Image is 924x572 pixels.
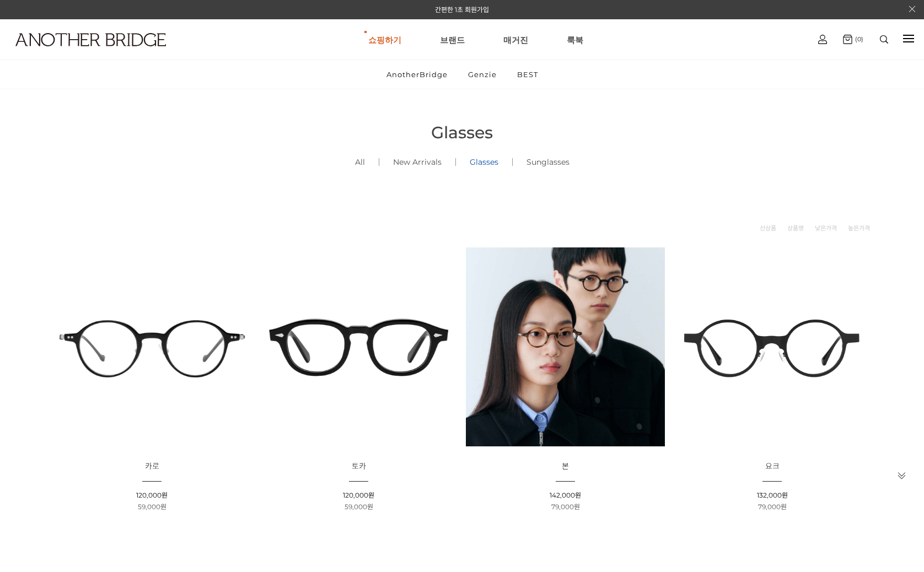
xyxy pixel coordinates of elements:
[341,143,379,181] a: All
[562,462,569,471] a: 본
[345,503,373,511] span: 59,000원
[379,143,455,181] a: New Arrivals
[508,60,547,89] a: BEST
[818,35,827,44] img: cart
[456,143,512,181] a: Glasses
[673,247,872,446] img: 요크 글라스 - 트렌디한 디자인의 유니크한 안경 이미지
[880,35,888,44] img: search
[435,6,489,14] a: 간편한 1초 회원가입
[431,122,493,143] span: Glasses
[503,20,528,60] a: 매거진
[758,503,787,511] span: 79,000원
[368,20,401,60] a: 쇼핑하기
[848,223,870,234] a: 높은가격
[852,35,863,43] span: (0)
[259,247,458,446] img: 토카 아세테이트 뿔테 안경 이미지
[843,35,852,44] img: cart
[377,60,457,89] a: AnotherBridge
[145,462,159,471] a: 카로
[138,503,166,511] span: 59,000원
[440,20,465,60] a: 브랜드
[513,143,583,181] a: Sunglasses
[787,223,804,234] a: 상품명
[551,503,580,511] span: 79,000원
[352,461,366,471] span: 토카
[15,33,166,46] img: logo
[567,20,583,60] a: 룩북
[145,461,159,471] span: 카로
[466,247,665,446] img: 본 - 동그란 렌즈로 돋보이는 아세테이트 안경 이미지
[760,223,776,234] a: 신상품
[562,461,569,471] span: 본
[52,247,251,446] img: 카로 - 감각적인 디자인의 패션 아이템 이미지
[136,491,168,499] span: 120,000원
[815,223,837,234] a: 낮은가격
[6,33,144,73] a: logo
[550,491,581,499] span: 142,000원
[765,461,780,471] span: 요크
[765,462,780,471] a: 요크
[757,491,788,499] span: 132,000원
[343,491,374,499] span: 120,000원
[352,462,366,471] a: 토카
[843,35,863,44] a: (0)
[459,60,506,89] a: Genzie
